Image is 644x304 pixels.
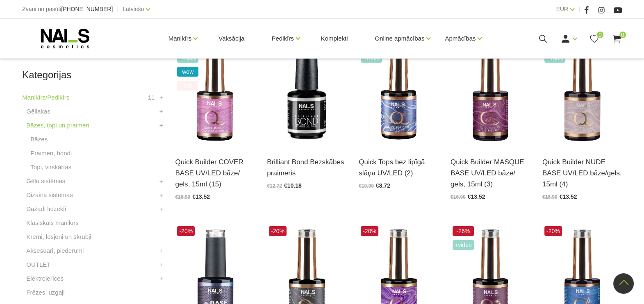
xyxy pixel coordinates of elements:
a: Bāzes, topi un praimeri [26,120,89,130]
span: -20% [544,226,562,236]
img: Lieliskas noturības kamuflējošā bāze/gels, kas ir saudzīga pret dabīgo nagu un nebojā naga plātni... [542,37,622,146]
span: €16.90 [542,194,558,200]
a: Dizaina sistēmas [26,190,73,200]
a: + [159,190,163,200]
span: wow [177,67,198,77]
span: 0 [597,32,603,38]
a: Aksesuāri, piederumi [26,246,84,256]
a: + [159,176,163,186]
span: €10.18 [284,182,302,189]
a: Komplekti [314,19,355,58]
a: Praimeri, bondi [30,148,72,158]
span: -26% [453,226,474,236]
a: + [159,204,163,214]
span: [PHONE_NUMBER] [61,6,113,12]
a: + [159,246,163,256]
a: Krēmi, losjoni un skrubji [26,232,91,242]
span: €12.72 [267,183,282,189]
span: €13.52 [192,193,210,200]
a: Bāzes [30,134,48,144]
a: + [159,93,163,102]
span: 11 [148,93,155,102]
span: 0 [619,32,626,38]
span: €8.72 [376,182,390,189]
a: Latviešu [123,4,144,14]
a: 0 [612,34,622,44]
a: Dažādi līdzekļi [26,204,66,214]
a: Vaksācija [212,19,251,58]
a: Online apmācības [375,22,424,55]
a: Klasiskais manikīrs [26,218,79,228]
a: Pedikīrs [271,22,294,55]
img: Šī brīža iemīlētākais produkts, kas nepieviļ nevienu meistaru.Perfektas noturības kamuflāžas bāze... [175,37,255,146]
img: Bezskābes saķeres kārta nagiem.Skābi nesaturošs līdzeklis, kas nodrošina lielisku dabīgā naga saķ... [267,37,346,146]
span: -20% [361,226,378,236]
h2: Kategorijas [22,70,163,80]
a: Topi, virskārtas [30,162,71,172]
a: + [159,120,163,130]
span: -20% [177,226,195,236]
span: top [177,81,198,91]
span: +Video [453,240,474,250]
a: + [159,260,163,270]
a: Brilliant Bond Bezskābes praimeris [267,157,346,179]
div: Zvani un pasūti [22,4,113,14]
span: -20% [269,226,287,236]
a: Apmācības [445,22,476,55]
a: EUR [556,4,569,14]
a: Elektroierīces [26,274,64,284]
a: Quick Tops bez lipīgā slāņa UV/LED (2) [359,157,438,179]
a: Manikīrs [168,22,192,55]
img: Virsējais pārklājums bez lipīgā slāņa.Nodrošina izcilu spīdumu manikīram līdz pat nākamajai profi... [359,37,438,146]
a: 0 [589,34,599,44]
a: + [159,274,163,284]
a: Quick Builder NUDE BASE UV/LED bāze/gels, 15ml (4) [542,157,622,190]
a: Quick Builder COVER BASE UV/LED bāze/ gels, 15ml (15) [175,157,255,190]
a: OUTLET [26,260,50,270]
a: Gēlu sistēmas [26,176,65,186]
span: €13.52 [560,193,577,200]
span: €16.90 [175,194,190,200]
span: | [117,4,118,14]
a: Frēzes, uzgaļi [26,288,64,297]
a: Quick Builder MASQUE BASE UV/LED bāze/ gels, 15ml (3) [451,157,530,190]
a: Gēllakas [26,107,50,116]
a: Manikīrs/Pedikīrs [22,93,69,102]
span: €10.90 [359,183,374,189]
span: | [578,4,580,14]
img: Quick Masque base – viegli maskējoša bāze/gels. Šī bāze/gels ir unikāls produkts ar daudz izmanto... [451,37,530,146]
span: €16.90 [451,194,466,200]
a: + [159,107,163,116]
a: [PHONE_NUMBER] [61,6,113,12]
span: €13.52 [468,193,485,200]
